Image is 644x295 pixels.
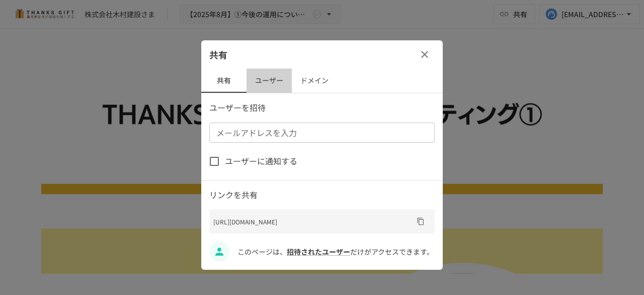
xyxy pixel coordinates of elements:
[201,69,247,93] button: 共有
[292,69,337,93] button: ドメイン
[247,69,292,93] button: ユーザー
[201,40,443,69] div: 共有
[287,247,350,257] a: 招待されたユーザー
[213,217,413,226] p: [URL][DOMAIN_NAME]
[225,155,297,168] span: ユーザーに通知する
[237,246,435,257] p: このページは、 だけがアクセスできます。
[209,189,435,202] p: リンクを共有
[413,213,429,229] button: URLをコピー
[209,101,435,114] p: ユーザーを招待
